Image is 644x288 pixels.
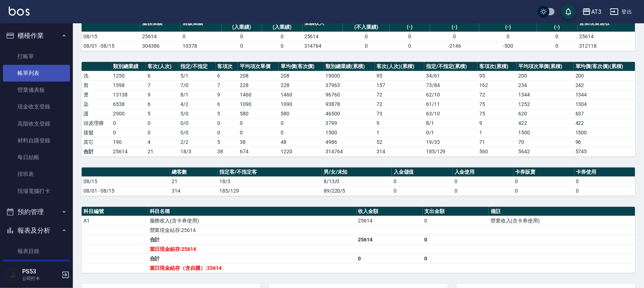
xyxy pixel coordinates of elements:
div: (-) [432,23,477,31]
a: 排班表 [3,166,70,182]
th: 入金儲值 [392,167,453,177]
td: 0 [222,32,262,41]
td: 0 [423,254,489,263]
a: 現金收支登錄 [3,98,70,115]
h5: PS53 [22,268,59,275]
td: 0 [514,177,574,186]
img: Person [6,268,20,282]
td: A1 [82,216,148,225]
div: (-) [539,23,575,31]
td: 0 [453,186,514,196]
div: (-) [391,23,428,31]
td: 560 [477,147,516,156]
td: 9 [477,118,516,128]
button: AT3 [579,4,604,19]
td: 314 [375,147,424,156]
td: 93878 [324,99,375,109]
td: 314 [170,186,218,196]
th: 收入金額 [356,207,423,216]
td: 62 / 10 [424,90,477,99]
td: 7 [216,80,238,90]
td: 1598 [111,80,146,90]
td: 0 [262,32,303,41]
td: 72 [375,99,424,109]
td: 75 [477,109,516,118]
td: 1250 [111,71,146,80]
td: 73 / 84 [424,80,477,90]
td: 0 [392,186,453,196]
td: 19 / 33 [424,137,477,147]
td: 63 / 10 [424,109,477,118]
td: 72 [375,90,424,99]
td: 5745 [574,147,635,156]
td: 71 [477,137,516,147]
td: 61 / 11 [424,99,477,109]
td: 75 [477,99,516,109]
td: 1304 [574,99,635,109]
td: 0 [343,32,390,41]
th: 男/女/未知 [322,167,392,177]
th: 類別總業績 [111,62,146,71]
td: 0 [390,41,430,51]
td: 18/3 [218,177,322,186]
th: 平均項次單價 [238,62,279,71]
td: 0 [537,32,577,41]
td: 25614 [303,32,343,41]
th: 備註 [489,207,635,216]
div: (-) [481,23,535,31]
td: 5642 [516,147,574,156]
th: 指定/不指定(累積) [424,62,477,71]
th: 指定/不指定 [179,62,216,71]
td: 1090 [238,99,279,109]
td: 34 / 61 [424,71,477,80]
td: 1252 [516,99,574,109]
td: 接髮 [82,128,111,137]
td: 185/129 [424,147,477,156]
td: 1460 [279,90,324,99]
td: 0 [514,186,574,196]
td: 0 [356,254,423,263]
td: 8/13/0 [322,177,392,186]
td: 422 [574,118,635,128]
td: 52 [375,137,424,147]
th: 類別總業績(累積) [324,62,375,71]
td: 08/01 - 08/15 [82,186,170,196]
div: AT3 [591,7,601,16]
div: (入業績) [223,23,260,31]
td: 0 [238,128,279,137]
td: 染 [82,99,111,109]
td: 1460 [238,90,279,99]
td: 72 [477,90,516,99]
td: 10378 [181,41,221,51]
table: a dense table [82,15,635,51]
td: 0 [537,41,577,51]
th: 總客數 [170,167,218,177]
button: 報表及分析 [3,221,70,240]
td: 21 [146,147,179,156]
td: 6 [216,99,238,109]
td: 1500 [516,128,574,137]
td: 70 [516,137,574,147]
td: 6 [146,71,179,80]
td: 25614 [356,235,423,244]
td: 314764 [303,41,343,51]
td: 洗 [82,71,111,80]
table: a dense table [82,167,635,196]
button: 登出 [607,5,635,19]
td: 48 [279,137,324,147]
td: 19000 [324,71,375,80]
table: a dense table [82,62,635,157]
td: 228 [238,80,279,90]
th: 科目名稱 [148,207,356,216]
td: -2146 [430,41,479,51]
a: 高階收支登錄 [3,115,70,132]
th: 卡券使用 [574,167,635,177]
td: 合計 [82,147,111,156]
td: 13138 [111,90,146,99]
td: 7 [146,80,179,90]
td: 1 [375,128,424,137]
a: 每日結帳 [3,149,70,166]
td: 312118 [578,41,635,51]
td: 185/129 [218,186,322,196]
td: 0 [479,32,537,41]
